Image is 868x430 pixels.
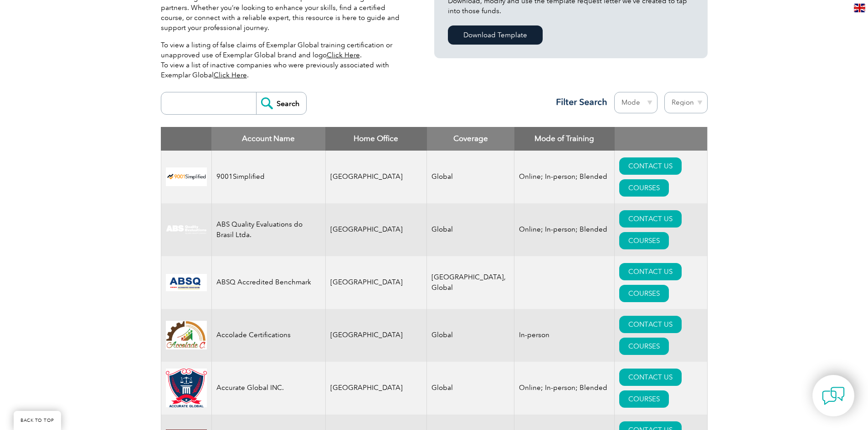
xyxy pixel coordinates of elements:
th: Home Office: activate to sort column ascending [325,127,427,151]
a: COURSES [619,232,669,249]
img: cc24547b-a6e0-e911-a812-000d3a795b83-logo.png [166,274,207,291]
img: 1a94dd1a-69dd-eb11-bacb-002248159486-logo.jpg [166,321,207,349]
th: Mode of Training: activate to sort column ascending [514,127,615,151]
td: [GEOGRAPHIC_DATA] [325,151,427,203]
img: c92924ac-d9bc-ea11-a814-000d3a79823d-logo.jpg [166,225,207,235]
td: Online; In-person; Blended [514,151,615,203]
a: COURSES [619,285,669,302]
a: CONTACT US [619,369,682,386]
td: 9001Simplified [211,151,325,203]
td: Global [427,203,514,256]
th: : activate to sort column ascending [615,127,707,151]
td: Accurate Global INC. [211,362,325,415]
a: CONTACT US [619,316,682,333]
a: CONTACT US [619,210,682,228]
th: Account Name: activate to sort column descending [211,127,325,151]
a: BACK TO TOP [14,411,61,430]
img: a034a1f6-3919-f011-998a-0022489685a1-logo.png [166,369,207,408]
td: [GEOGRAPHIC_DATA] [325,309,427,362]
td: Global [427,362,514,415]
th: Coverage: activate to sort column ascending [427,127,514,151]
input: Search [256,92,306,114]
td: Online; In-person; Blended [514,362,615,415]
td: Accolade Certifications [211,309,325,362]
a: COURSES [619,338,669,355]
td: Global [427,151,514,203]
a: Download Template [448,25,543,45]
a: Click Here [214,71,247,79]
td: In-person [514,309,615,362]
a: CONTACT US [619,157,682,175]
a: COURSES [619,179,669,197]
img: en [854,4,865,12]
td: Online; In-person; Blended [514,203,615,256]
img: 37c9c059-616f-eb11-a812-002248153038-logo.png [166,167,207,186]
a: Click Here [327,51,360,59]
td: ABSQ Accredited Benchmark [211,256,325,309]
p: To view a listing of false claims of Exemplar Global training certification or unapproved use of ... [161,40,407,80]
td: [GEOGRAPHIC_DATA] [325,256,427,309]
td: Global [427,309,514,362]
a: CONTACT US [619,263,682,280]
a: COURSES [619,390,669,408]
td: ABS Quality Evaluations do Brasil Ltda. [211,203,325,256]
td: [GEOGRAPHIC_DATA] [325,203,427,256]
img: contact-chat.png [822,384,845,407]
td: [GEOGRAPHIC_DATA] [325,362,427,415]
td: [GEOGRAPHIC_DATA], Global [427,256,514,309]
h3: Filter Search [550,96,607,108]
